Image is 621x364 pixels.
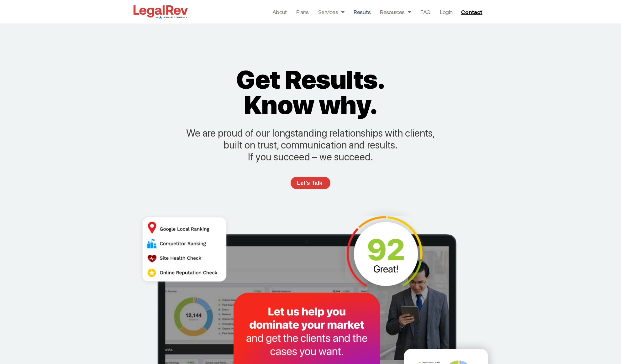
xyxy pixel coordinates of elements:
nav: Menu [272,8,453,16]
a: Contact [459,7,486,17]
a: Resources [380,8,411,16]
a: Login [440,8,452,16]
a: About [272,8,287,16]
h2: Get Results. Know why. [220,67,401,118]
a: FAQ [420,8,430,16]
a: Plans [296,8,309,16]
span: Let’s Talk [297,180,322,186]
p: We are proud of our longstanding relationships with clients, built on trust, communication and re... [185,127,436,163]
a: Results [354,8,371,16]
a: Let’s Talk [291,177,330,189]
a: Services [318,8,345,16]
span: Contact [461,9,482,15]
